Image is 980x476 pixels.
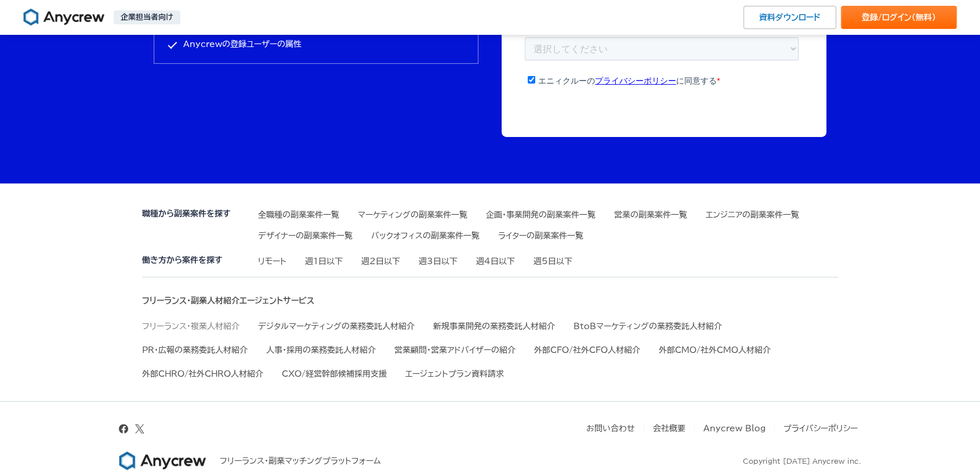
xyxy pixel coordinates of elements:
a: 週3日以下 [419,257,458,265]
a: マーケティングの副業案件一覧 [358,211,467,219]
a: 週1日以下 [305,257,343,265]
a: ライターの副業案件一覧 [498,232,583,240]
p: フリーランス・副業マッチングプラットフォーム [220,455,381,467]
a: プライバシーポリシー [70,291,151,300]
a: エンジニアの副業案件一覧 [706,211,799,219]
a: BtoBマーケティングの業務委託人材紹介 [574,322,722,330]
a: バックオフィスの副業案件一覧 [371,232,480,240]
input: エニィクルーのプライバシーポリシーに同意する* [3,291,10,298]
a: フリーランス・複業人材紹介 [142,322,239,330]
a: 新規事業開発の業務委託人材紹介 [433,322,555,330]
a: 外部CFO/社外CFO人材紹介 [534,346,640,354]
a: デザイナーの副業案件一覧 [258,232,353,240]
a: CXO/経営幹部候補採用支援 [282,370,387,378]
a: 外部CMO/社外CMO人材紹介 [659,346,771,354]
li: Anycrewの登録ユーザーの属性 [166,37,466,52]
a: デジタルマーケティングの業務委託人材紹介 [258,322,415,330]
a: エージェントプラン資料請求 [405,370,504,378]
a: プライバシーポリシー [783,424,858,432]
a: 週4日以下 [476,257,515,265]
a: 登録/ログイン（無料） [841,6,957,29]
a: 企画・事業開発の副業案件一覧 [486,211,596,219]
a: 外部CHRO/社外CHRO人材紹介 [142,370,263,378]
a: 週2日以下 [361,257,400,265]
img: Anycrew [23,8,104,27]
p: 企業担当者向け [114,10,180,24]
a: 全職種の副業案件一覧 [258,211,339,219]
a: 人事・採用の業務委託人材紹介 [266,346,376,354]
a: 週5日以下 [533,257,572,265]
a: 営業顧問・営業アドバイザーの紹介 [394,346,516,354]
a: PR・広報の業務委託人材紹介 [142,346,248,354]
h3: 働き方から案件を探す [142,256,258,265]
p: Copyright [DATE] Anycrew inc. [743,456,861,466]
a: Anycrew Blog [703,424,765,432]
h3: フリーランス・副業人材紹介エージェントサービス [142,295,838,306]
h3: 職種から副業案件を探す [142,210,258,218]
a: 会社概要 [653,424,685,432]
a: 資料ダウンロード [743,6,836,29]
span: エニィクルーの に同意する [13,291,195,300]
a: 営業の副業案件一覧 [614,211,687,219]
a: リモート [258,257,286,265]
span: （無料） [912,13,936,21]
a: お問い合わせ [586,424,635,432]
